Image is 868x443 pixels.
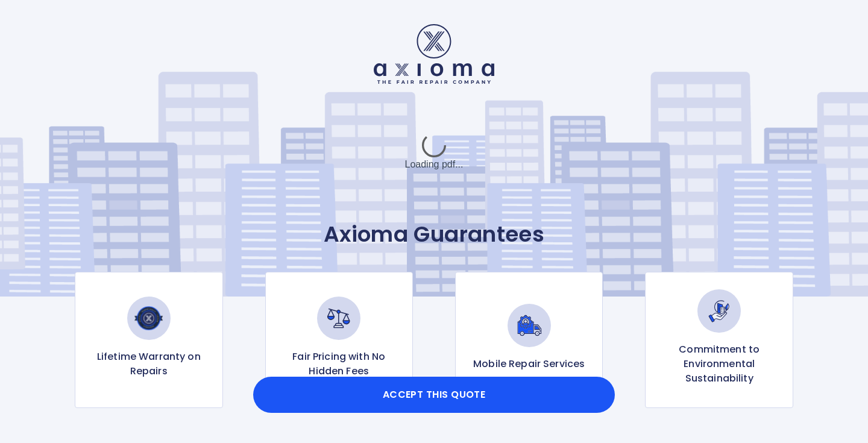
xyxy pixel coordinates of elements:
p: Fair Pricing with No Hidden Fees [275,350,403,379]
div: Loading pdf... [344,122,524,183]
img: Logo [374,24,494,84]
img: Fair Pricing with No Hidden Fees [317,297,360,340]
p: Axioma Guarantees [24,221,844,248]
p: Lifetime Warranty on Repairs [85,350,212,379]
img: Lifetime Warranty on Repairs [127,297,171,340]
img: Mobile Repair Services [508,304,551,347]
p: Mobile Repair Services [473,357,585,371]
p: Commitment to Environmental Sustainability [655,342,782,386]
button: Accept this Quote [253,377,615,413]
img: Commitment to Environmental Sustainability [697,289,741,333]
